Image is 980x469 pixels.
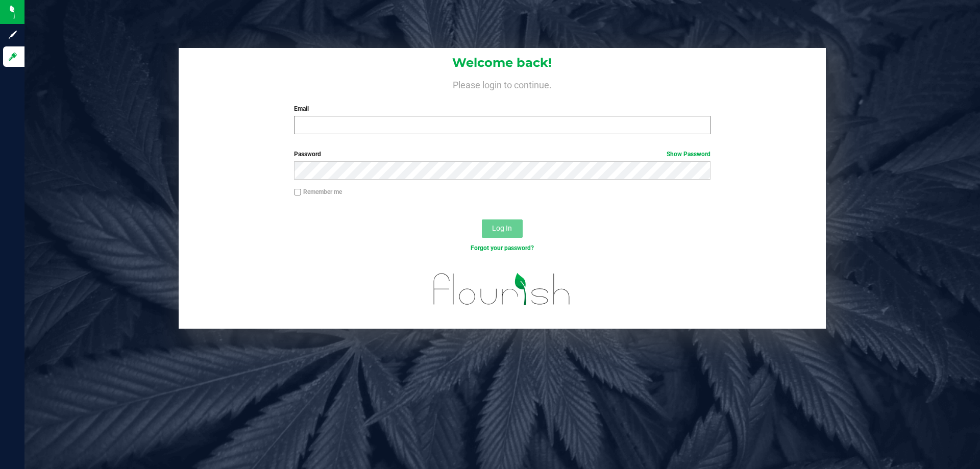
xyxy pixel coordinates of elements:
[471,244,534,252] a: Forgot your password?
[294,151,321,158] span: Password
[482,219,523,238] button: Log In
[8,30,18,40] inline-svg: Sign up
[179,78,826,90] h4: Please login to continue.
[8,52,18,62] inline-svg: Log in
[421,263,583,315] img: flourish_logo.svg
[294,189,301,196] input: Remember me
[492,224,512,232] span: Log In
[294,104,710,113] label: Email
[667,151,710,158] a: Show Password
[179,56,826,69] h1: Welcome back!
[294,187,342,196] label: Remember me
